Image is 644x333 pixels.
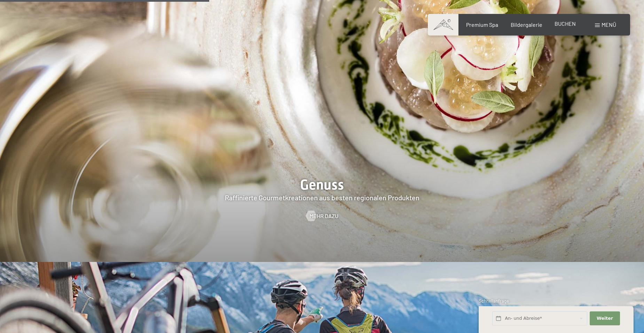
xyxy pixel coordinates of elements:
span: Mehr dazu [309,212,338,220]
span: Weiter [597,315,613,322]
span: Schnellanfrage [479,298,509,304]
a: Bildergalerie [511,21,542,28]
a: Mehr dazu [306,212,338,220]
span: Menü [602,21,616,28]
button: Weiter [590,311,620,326]
a: BUCHEN [555,20,576,27]
a: Premium Spa [466,21,498,28]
